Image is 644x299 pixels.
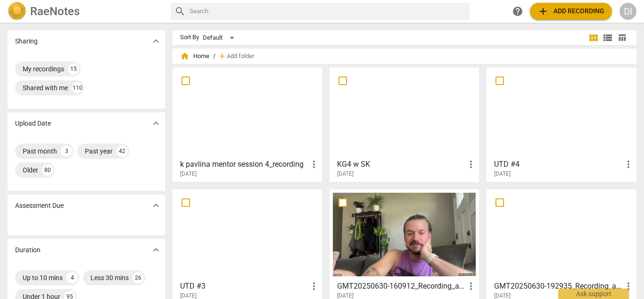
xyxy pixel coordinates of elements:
[333,71,476,178] a: KG4 w SK[DATE]
[15,201,64,211] p: Assessment Due
[85,146,113,156] div: Past year
[149,116,163,130] button: Show more
[308,281,320,292] span: more_vert
[15,119,51,128] p: Upload Date
[494,281,622,292] h3: GMT20250630-192935_Recording_avo_1920x1080
[203,30,238,45] div: Default
[150,244,162,256] span: expand_more
[23,146,57,156] div: Past month
[23,83,68,93] div: Shared with me
[623,281,634,292] span: more_vert
[72,82,83,94] div: 110
[30,5,80,18] h2: RaeNotes
[8,2,26,21] img: Logo
[149,198,163,213] button: Show more
[601,31,615,45] button: List view
[15,245,41,255] p: Duration
[180,51,209,61] span: Home
[180,51,190,61] span: home
[149,34,163,48] button: Show more
[308,159,320,170] span: more_vert
[68,63,79,75] div: 15
[537,6,549,17] span: add
[588,32,599,43] span: view_module
[176,71,319,178] a: k pavlina mentor session 4_recording[DATE]
[174,6,186,17] span: search
[537,6,604,17] span: Add recording
[15,36,38,46] p: Sharing
[190,4,466,19] input: Search
[509,3,526,20] a: Help
[23,165,38,175] div: Older
[91,273,129,282] div: Less 30 mins
[8,2,163,21] a: LogoRaeNotes
[530,3,612,20] button: Upload
[180,281,308,292] h3: UTD #3
[465,159,477,170] span: more_vert
[558,289,629,299] div: Ask support
[586,31,601,45] button: Tile view
[618,33,627,42] span: table_chart
[149,243,163,257] button: Show more
[615,31,629,45] button: Table view
[150,35,162,47] span: expand_more
[337,159,465,170] h3: KG4 w SK
[116,145,128,157] div: 42
[602,32,613,43] span: view_list
[213,53,215,60] span: /
[180,34,199,41] div: Sort By
[23,273,63,282] div: Up to 10 mins
[494,159,622,170] h3: UTD #4
[61,145,72,157] div: 3
[619,3,636,20] button: DI
[150,118,162,129] span: expand_more
[180,159,308,170] h3: k pavlina mentor session 4_recording
[337,281,465,292] h3: GMT20250630-160912_Recording_avo_1920x1080
[465,281,477,292] span: more_vert
[66,272,78,283] div: 4
[494,170,511,178] span: [DATE]
[132,272,144,283] div: 26
[490,71,633,178] a: UTD #4[DATE]
[150,200,162,211] span: expand_more
[337,170,354,178] span: [DATE]
[217,51,227,61] span: add
[23,64,64,74] div: My recordings
[42,164,53,176] div: 80
[227,53,254,60] span: Add folder
[623,159,634,170] span: more_vert
[180,170,197,178] span: [DATE]
[512,6,523,17] span: help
